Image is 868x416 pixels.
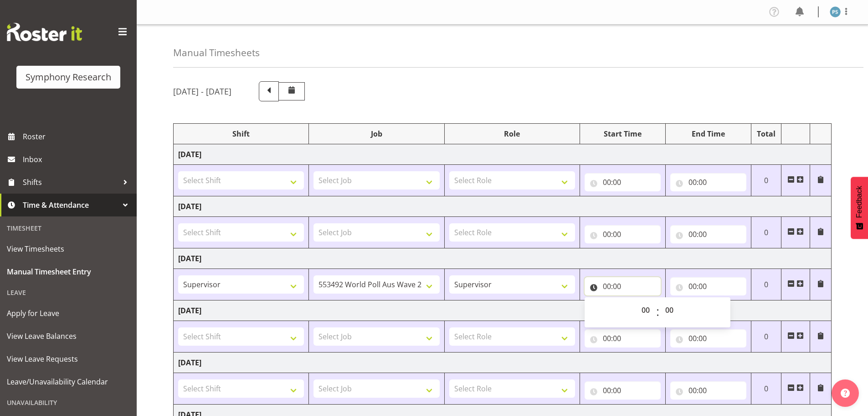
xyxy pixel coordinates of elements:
[585,225,661,243] input: Click to select...
[7,265,130,279] span: Manual Timesheet Entry
[7,242,130,256] span: View Timesheets
[23,175,118,189] span: Shifts
[670,225,746,243] input: Click to select...
[670,128,746,139] div: End Time
[174,196,832,217] td: [DATE]
[756,128,777,139] div: Total
[7,23,82,41] img: Rosterit website logo
[2,219,134,237] div: Timesheet
[670,381,746,400] input: Click to select...
[585,381,661,400] input: Click to select...
[2,348,134,370] a: View Leave Requests
[585,128,661,139] div: Start Time
[830,6,841,17] img: paul-s-stoneham1982.jpg
[2,260,134,283] a: Manual Timesheet Entry
[751,373,781,405] td: 0
[2,237,134,260] a: View Timesheets
[585,173,661,191] input: Click to select...
[178,128,304,139] div: Shift
[855,186,863,218] span: Feedback
[841,389,850,398] img: help-xxl-2.png
[23,153,132,166] span: Inbox
[670,173,746,191] input: Click to select...
[2,393,134,412] div: Unavailability
[585,329,661,348] input: Click to select...
[449,128,575,139] div: Role
[2,370,134,393] a: Leave/Unavailability Calendar
[174,353,832,373] td: [DATE]
[7,329,130,343] span: View Leave Balances
[670,329,746,348] input: Click to select...
[174,144,832,165] td: [DATE]
[174,248,832,269] td: [DATE]
[585,277,661,295] input: Click to select...
[26,70,111,84] div: Symphony Research
[670,277,746,295] input: Click to select...
[2,302,134,325] a: Apply for Leave
[23,130,132,143] span: Roster
[7,375,130,389] span: Leave/Unavailability Calendar
[751,217,781,248] td: 0
[7,352,130,366] span: View Leave Requests
[173,86,231,96] h5: [DATE] - [DATE]
[851,177,868,239] button: Feedback - Show survey
[656,301,659,324] span: :
[313,128,439,139] div: Job
[751,321,781,353] td: 0
[7,306,130,320] span: Apply for Leave
[2,325,134,348] a: View Leave Balances
[2,283,134,302] div: Leave
[751,269,781,300] td: 0
[23,198,118,212] span: Time & Attendance
[173,47,260,58] h4: Manual Timesheets
[751,165,781,196] td: 0
[174,300,832,321] td: [DATE]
